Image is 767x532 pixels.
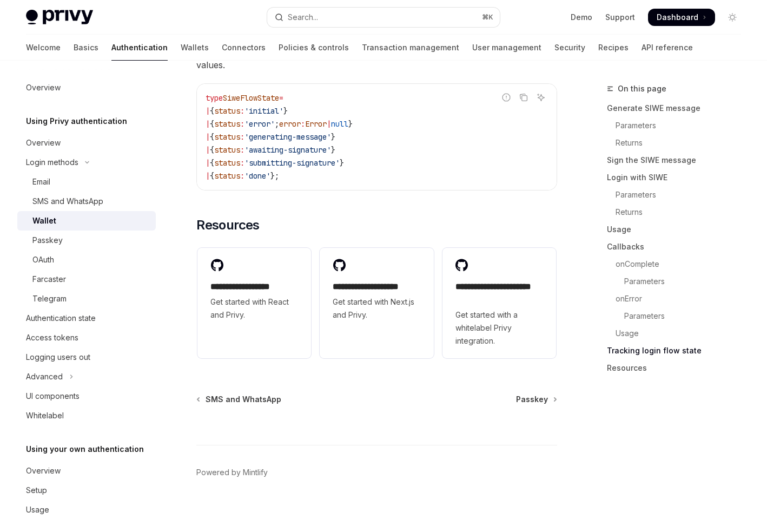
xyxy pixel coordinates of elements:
span: On this page [618,82,666,95]
span: : [240,106,244,116]
button: Report incorrect code [499,90,513,104]
a: Returns [607,134,750,152]
span: | [327,119,331,129]
button: Ask AI [534,90,548,104]
span: ; [275,119,279,129]
a: Access tokens [17,328,156,347]
span: Error [305,119,327,129]
span: | [206,145,210,155]
span: 'submitting-signature' [244,158,340,168]
span: | [206,106,210,116]
a: API reference [642,35,693,61]
a: Tracking login flow state [607,342,750,359]
a: Login with SIWE [607,169,750,186]
span: ⌘ K [482,13,493,22]
span: Passkey [516,394,548,405]
img: light logo [26,10,93,25]
a: Overview [17,461,156,481]
a: Email [17,172,156,192]
div: Wallet [32,214,56,227]
h5: Using your own authentication [26,443,144,456]
span: status [214,145,240,155]
span: } [331,145,335,155]
a: Callbacks [607,238,750,255]
div: Access tokens [26,331,78,344]
div: Search... [288,11,318,24]
a: Telegram [17,289,156,308]
a: Usage [607,325,750,342]
h5: Using Privy authentication [26,115,127,128]
a: Security [554,35,585,61]
div: Login methods [26,156,78,169]
a: Welcome [26,35,61,61]
span: status [214,119,240,129]
span: SMS and WhatsApp [206,394,281,405]
span: { [210,145,214,155]
div: Email [32,175,50,188]
span: status [214,106,240,116]
a: SMS and WhatsApp [197,394,281,405]
span: Dashboard [657,12,698,23]
button: Toggle Advanced section [17,367,156,386]
span: : [240,119,244,129]
a: Farcaster [17,270,156,289]
a: Wallet [17,211,156,231]
div: Overview [26,81,61,94]
span: Resources [196,216,260,234]
span: }; [270,171,279,181]
a: User management [472,35,541,61]
span: | [206,171,210,181]
span: = [279,93,283,103]
a: Wallets [181,35,209,61]
span: : [240,145,244,155]
span: Get started with Next.js and Privy. [333,295,420,321]
a: Passkey [516,394,556,405]
a: Returns [607,203,750,221]
a: Resources [607,359,750,377]
button: Open search [267,8,500,27]
div: Whitelabel [26,409,64,422]
div: Logging users out [26,351,90,364]
span: 'awaiting-signature' [244,145,331,155]
a: Authentication [111,35,168,61]
span: { [210,106,214,116]
a: UI components [17,386,156,406]
a: Usage [17,500,156,520]
span: 'initial' [244,106,283,116]
div: Farcaster [32,273,66,286]
span: error [279,119,301,129]
div: Overview [26,464,61,477]
a: Generate SIWE message [607,100,750,117]
div: UI components [26,390,80,403]
span: 'error' [244,119,275,129]
span: 'done' [244,171,270,181]
span: } [331,132,335,142]
a: Recipes [598,35,629,61]
div: Usage [26,503,49,516]
a: onError [607,290,750,307]
div: Overview [26,136,61,149]
span: : [240,158,244,168]
span: SiweFlowState [223,93,279,103]
span: : [240,132,244,142]
a: Parameters [607,117,750,134]
a: Overview [17,78,156,97]
span: : [240,171,244,181]
button: Toggle Login methods section [17,153,156,172]
span: Get started with React and Privy. [210,295,298,321]
span: 'generating-message' [244,132,331,142]
a: Authentication state [17,308,156,328]
a: Dashboard [648,9,715,26]
div: Passkey [32,234,63,247]
a: Setup [17,481,156,500]
span: : [301,119,305,129]
span: } [340,158,344,168]
span: { [210,158,214,168]
a: Sign the SIWE message [607,152,750,169]
a: Support [605,12,635,23]
button: Toggle dark mode [724,9,741,26]
span: status [214,171,240,181]
span: { [210,119,214,129]
a: Whitelabel [17,406,156,425]
button: Copy the contents from the code block [517,90,531,104]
